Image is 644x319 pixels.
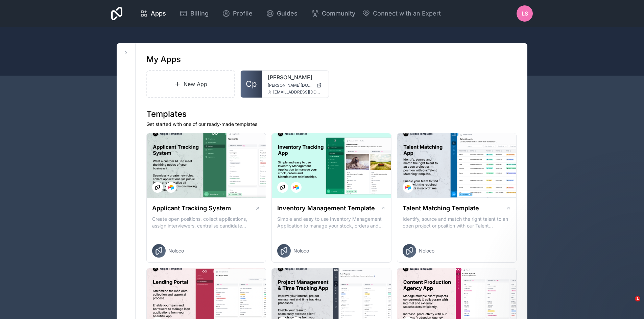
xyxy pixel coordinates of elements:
h1: Inventory Management Template [277,204,375,213]
span: LS [522,9,528,18]
h1: Talent Matching Template [403,204,479,213]
h1: Templates [146,109,517,119]
a: Profile [217,6,258,21]
h1: Applicant Tracking System [152,204,231,213]
span: Billing [190,9,209,18]
a: New App [146,70,235,98]
span: Noloco [168,247,184,254]
p: Create open positions, collect applications, assign interviewers, centralise candidate feedback a... [152,216,260,229]
p: Simple and easy to use Inventory Management Application to manage your stock, orders and Manufact... [277,216,385,229]
p: Identify, source and match the right talent to an open project or position with our Talent Matchi... [403,216,511,229]
span: Community [322,9,355,18]
p: Get started with one of our ready-made templates [146,121,517,128]
span: Apps [151,9,166,18]
span: Guides [277,9,297,18]
img: Airtable Logo [293,185,299,190]
a: Billing [174,6,214,21]
span: [EMAIL_ADDRESS][DOMAIN_NAME] [273,89,323,95]
span: Connect with an Expert [373,9,441,18]
img: Airtable Logo [405,185,411,190]
a: Apps [135,6,171,21]
span: 1 [635,296,640,301]
a: [PERSON_NAME][DOMAIN_NAME] [268,83,323,88]
span: Profile [233,9,253,18]
a: [PERSON_NAME] [268,73,323,81]
iframe: Intercom live chat [621,296,637,312]
span: Noloco [293,247,309,254]
h1: My Apps [146,54,181,65]
button: Connect with an Expert [362,9,441,18]
img: Airtable Logo [168,185,174,190]
a: Community [306,6,361,21]
a: Cp [241,71,262,98]
span: Cp [246,79,257,89]
span: [PERSON_NAME][DOMAIN_NAME] [268,83,314,88]
a: Guides [261,6,303,21]
span: Noloco [419,247,434,254]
